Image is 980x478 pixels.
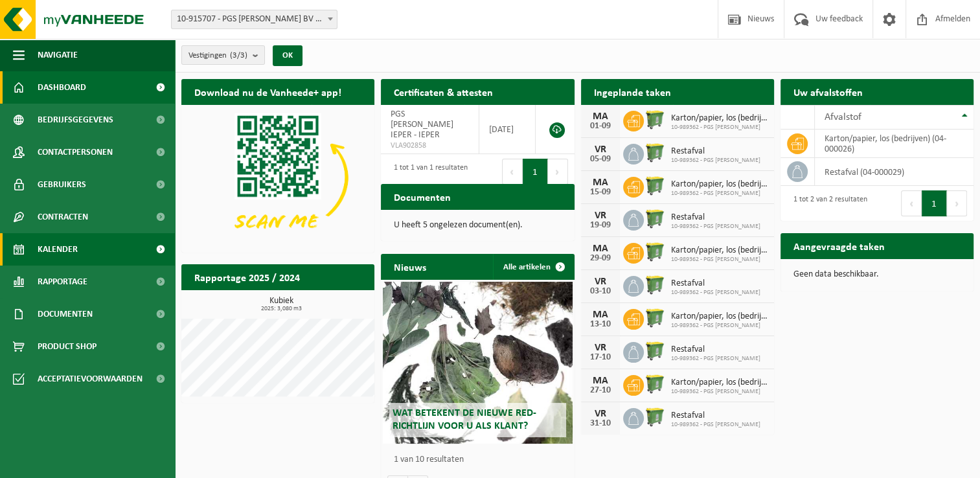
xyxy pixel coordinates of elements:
button: Previous [502,159,523,185]
button: 1 [523,159,548,185]
span: Restafval [671,212,760,223]
div: 19-09 [587,221,613,230]
img: Download de VHEPlus App [181,105,374,250]
span: Vestigingen [188,46,247,65]
span: 10-989362 - PGS [PERSON_NAME] [671,289,760,297]
img: WB-0770-HPE-GN-50 [644,109,666,131]
span: 10-989362 - PGS [PERSON_NAME] [671,322,768,330]
div: 1 tot 2 van 2 resultaten [787,189,867,218]
span: Gebruikers [38,168,86,201]
img: WB-0770-HPE-GN-50 [644,373,666,395]
span: Contactpersonen [38,136,113,168]
div: VR [587,277,613,287]
span: PGS [PERSON_NAME] IEPER - IEPER [391,109,453,140]
div: MA [587,244,613,254]
span: Documenten [38,298,93,330]
div: 1 tot 1 van 1 resultaten [387,157,468,186]
span: 2025: 3,080 m3 [188,306,374,312]
div: 01-09 [587,122,613,131]
div: 27-10 [587,386,613,395]
div: MA [587,310,613,320]
h2: Ingeplande taken [581,79,684,104]
span: VLA902858 [391,141,469,151]
a: Wat betekent de nieuwe RED-richtlijn voor u als klant? [383,282,572,444]
span: Karton/papier, los (bedrijven) [671,312,768,322]
div: MA [587,111,613,122]
img: WB-0770-HPE-GN-50 [644,406,666,428]
h2: Download nu de Vanheede+ app! [181,79,354,104]
div: 13-10 [587,320,613,329]
td: restafval (04-000029) [815,158,974,186]
h2: Rapportage 2025 / 2024 [181,264,313,290]
img: WB-0770-HPE-GN-50 [644,307,666,329]
img: WB-0770-HPE-GN-50 [644,340,666,362]
span: 10-915707 - PGS DEMEY BV - GISTEL [172,10,337,28]
span: Restafval [671,279,760,289]
span: Bedrijfsgegevens [38,104,113,136]
h2: Nieuws [381,254,439,279]
img: WB-0770-HPE-GN-50 [644,274,666,296]
span: Acceptatievoorwaarden [38,363,142,395]
button: Previous [901,190,922,216]
p: Geen data beschikbaar. [793,270,961,279]
span: Product Shop [38,330,97,363]
span: Navigatie [38,39,78,71]
span: 10-989362 - PGS [PERSON_NAME] [671,157,760,165]
img: WB-0770-HPE-GN-50 [644,175,666,197]
h2: Uw afvalstoffen [781,79,876,104]
div: VR [587,144,613,155]
span: Afvalstof [825,112,861,122]
button: Vestigingen(3/3) [181,45,265,65]
h2: Certificaten & attesten [381,79,506,104]
div: 31-10 [587,419,613,428]
p: U heeft 5 ongelezen document(en). [394,221,561,230]
span: Wat betekent de nieuwe RED-richtlijn voor u als klant? [393,408,536,431]
td: [DATE] [479,105,536,154]
span: Karton/papier, los (bedrijven) [671,113,768,124]
span: 10-989362 - PGS [PERSON_NAME] [671,421,760,429]
img: WB-0770-HPE-GN-50 [644,241,666,263]
span: 10-915707 - PGS DEMEY BV - GISTEL [171,10,337,29]
img: WB-0770-HPE-GN-50 [644,142,666,164]
span: Restafval [671,146,760,157]
span: Dashboard [38,71,86,104]
span: 10-989362 - PGS [PERSON_NAME] [671,223,760,231]
span: Rapportage [38,266,87,298]
div: 05-09 [587,155,613,164]
h2: Aangevraagde taken [781,233,898,258]
div: VR [587,409,613,419]
div: 17-10 [587,353,613,362]
span: 10-989362 - PGS [PERSON_NAME] [671,124,768,131]
span: Karton/papier, los (bedrijven) [671,245,768,256]
span: Kalender [38,233,78,266]
div: MA [587,177,613,188]
span: 10-989362 - PGS [PERSON_NAME] [671,190,768,198]
span: Karton/papier, los (bedrijven) [671,179,768,190]
div: VR [587,343,613,353]
button: 1 [922,190,947,216]
p: 1 van 10 resultaten [394,455,567,464]
button: Next [548,159,568,185]
h2: Documenten [381,184,464,209]
button: OK [273,45,302,66]
span: Restafval [671,345,760,355]
h3: Kubiek [188,297,374,312]
td: karton/papier, los (bedrijven) (04-000026) [815,130,974,158]
count: (3/3) [230,51,247,60]
span: Contracten [38,201,88,233]
a: Alle artikelen [493,254,573,280]
span: Restafval [671,411,760,421]
span: 10-989362 - PGS [PERSON_NAME] [671,256,768,264]
span: Karton/papier, los (bedrijven) [671,378,768,388]
span: 10-989362 - PGS [PERSON_NAME] [671,355,760,363]
div: 03-10 [587,287,613,296]
div: 15-09 [587,188,613,197]
div: 29-09 [587,254,613,263]
button: Next [947,190,967,216]
div: MA [587,376,613,386]
a: Bekijk rapportage [278,290,373,315]
img: WB-0770-HPE-GN-50 [644,208,666,230]
span: 10-989362 - PGS [PERSON_NAME] [671,388,768,396]
div: VR [587,211,613,221]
